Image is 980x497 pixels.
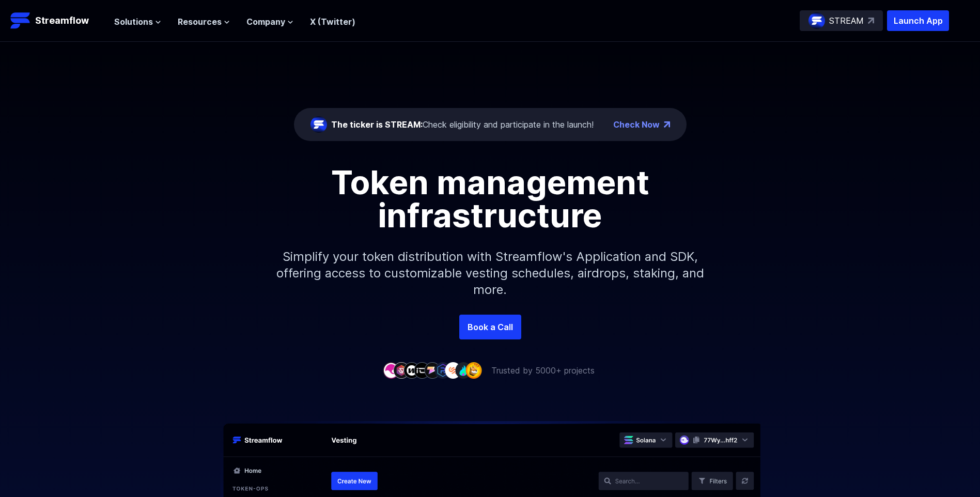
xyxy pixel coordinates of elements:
[403,362,420,378] img: company-3
[10,10,31,31] img: Streamflow Logo
[114,15,153,28] span: Solutions
[491,364,595,377] p: Trusted by 5000+ projects
[664,121,670,128] img: top-right-arrow.png
[868,18,874,24] img: top-right-arrow.svg
[434,362,451,378] img: company-6
[383,362,399,378] img: company-1
[35,13,89,28] p: Streamflow
[246,15,293,28] button: Company
[455,362,472,378] img: company-8
[414,362,430,378] img: company-4
[331,119,423,130] span: The ticker is STREAM:
[424,362,441,378] img: company-5
[268,232,712,315] p: Simplify your token distribution with Streamflow's Application and SDK, offering access to custom...
[246,15,285,28] span: Company
[310,17,355,27] a: X (Twitter)
[465,362,482,378] img: company-9
[613,118,660,131] a: Check Now
[808,12,825,29] img: streamflow-logo-circle.png
[445,362,461,378] img: company-7
[331,118,594,131] div: Check eligibility and participate in the launch!
[459,315,521,339] a: Book a Call
[829,14,864,27] p: STREAM
[114,15,161,28] button: Solutions
[393,362,410,378] img: company-2
[10,10,104,31] a: Streamflow
[887,10,949,31] button: Launch App
[800,10,883,31] a: STREAM
[310,116,327,133] img: streamflow-logo-circle.png
[178,15,222,28] span: Resources
[258,166,723,232] h1: Token management infrastructure
[178,15,230,28] button: Resources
